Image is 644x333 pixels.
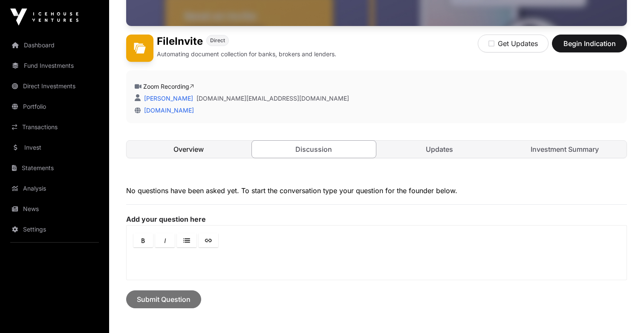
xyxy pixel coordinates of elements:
[199,233,218,247] a: Link
[7,118,102,136] a: Transactions
[141,107,194,114] a: [DOMAIN_NAME]
[210,37,225,44] span: Direct
[7,159,102,177] a: Statements
[7,200,102,218] a: News
[7,179,102,198] a: Analysis
[503,141,627,158] a: Investment Summary
[10,9,78,26] img: Icehouse Ventures Logo
[126,185,627,196] p: No questions have been asked yet. To start the conversation type your question for the founder be...
[563,38,616,49] span: Begin Indication
[155,233,175,247] a: Italic
[601,292,644,333] iframe: Chat Widget
[157,50,336,58] p: Automating document collection for banks, brokers and lenders.
[378,141,501,158] a: Updates
[251,140,376,158] a: Discussion
[552,35,627,52] button: Begin Indication
[127,141,627,158] nav: Tabs
[7,56,102,75] a: Fund Investments
[127,141,250,158] a: Overview
[126,215,627,223] label: Add your question here
[7,97,102,116] a: Portfolio
[7,77,102,96] a: Direct Investments
[552,43,627,52] a: Begin Indication
[157,35,203,48] h1: FileInvite
[478,35,549,52] button: Get Updates
[177,233,196,247] a: Lists
[7,138,102,157] a: Invest
[133,233,153,247] a: Bold
[142,95,193,102] a: [PERSON_NAME]
[196,94,349,103] a: [DOMAIN_NAME][EMAIL_ADDRESS][DOMAIN_NAME]
[143,83,194,90] a: Zoom Recording
[126,35,153,62] img: FileInvite
[7,36,102,55] a: Dashboard
[7,220,102,239] a: Settings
